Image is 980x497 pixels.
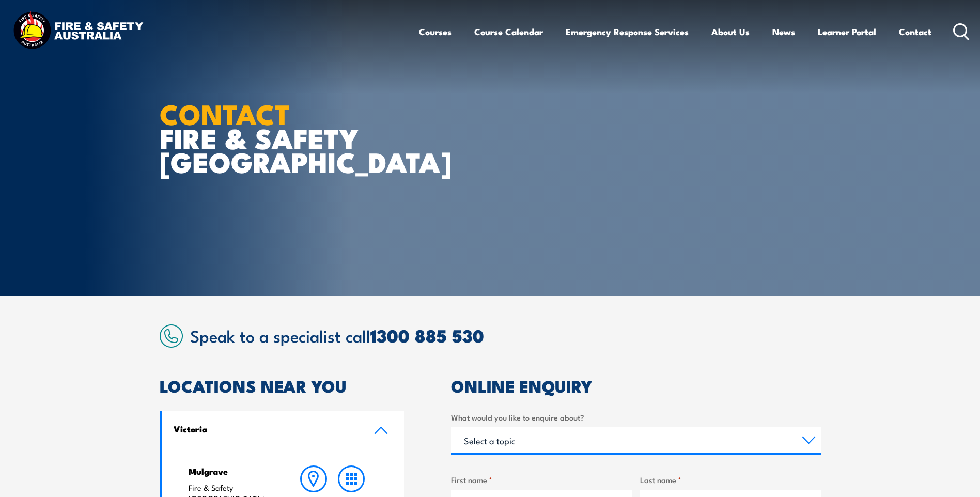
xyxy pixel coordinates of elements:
a: Emergency Response Services [566,18,689,45]
label: First name [451,474,632,486]
h4: Victoria [174,423,359,434]
h4: Mulgrave [189,465,275,477]
a: Learner Portal [818,18,876,45]
strong: CONTACT [160,91,290,134]
a: Victoria [162,411,405,449]
h1: FIRE & SAFETY [GEOGRAPHIC_DATA] [160,101,415,174]
a: News [772,18,795,45]
label: Last name [640,474,821,486]
a: About Us [711,18,750,45]
a: Courses [419,18,452,45]
h2: ONLINE ENQUIRY [451,378,821,393]
h2: LOCATIONS NEAR YOU [160,378,405,393]
a: Course Calendar [474,18,543,45]
a: Contact [899,18,931,45]
label: What would you like to enquire about? [451,411,821,423]
a: 1300 885 530 [370,321,484,349]
h2: Speak to a specialist call [190,326,821,345]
